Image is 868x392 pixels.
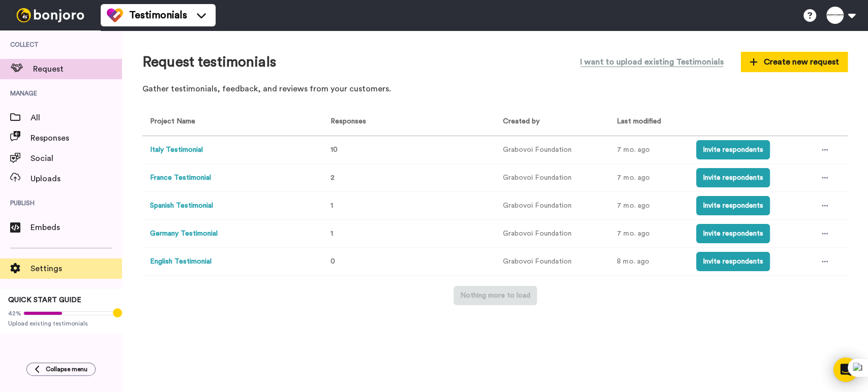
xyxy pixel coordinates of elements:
th: Project Name [142,108,319,136]
span: I want to upload existing Testimonials [580,56,723,68]
button: I want to upload existing Testimonials [573,51,731,73]
th: Last modified [609,108,689,136]
td: 8 mo. ago [609,248,689,276]
td: 7 mo. ago [609,164,689,192]
span: 42% [8,309,21,317]
span: Create new request [750,56,839,68]
td: 7 mo. ago [609,136,689,164]
td: 7 mo. ago [609,220,689,248]
span: Collapse menu [46,365,87,373]
span: 1 [331,202,333,209]
button: Create new request [741,52,848,72]
td: 7 mo. ago [609,192,689,220]
button: Collapse menu [26,363,96,376]
span: Responses [31,132,122,144]
button: Spanish Testimonial [150,201,213,211]
button: English Testimonial [150,256,212,267]
button: Invite respondents [696,196,770,215]
td: Grabovoi Foundation [495,192,610,220]
span: Responses [326,118,366,125]
td: Grabovoi Foundation [495,164,610,192]
span: 2 [331,174,335,181]
button: Germany Testimonial [150,228,218,239]
span: 1 [331,230,333,237]
span: Settings [31,263,122,275]
button: Italy Testimonial [150,145,203,155]
span: Embeds [31,221,122,234]
span: Social [31,152,122,165]
h1: Request testimonials [142,54,276,70]
button: Invite respondents [696,140,770,159]
span: Upload existing testimonials [8,319,114,328]
span: Testimonials [129,8,187,22]
span: All [31,112,122,124]
button: Invite respondents [696,224,770,243]
td: Grabovoi Foundation [495,220,610,248]
span: QUICK START GUIDE [8,297,81,304]
span: Request [33,63,122,75]
span: 10 [331,146,338,153]
td: Grabovoi Foundation [495,248,610,276]
th: Created by [495,108,610,136]
button: Invite respondents [696,252,770,271]
img: bj-logo-header-white.svg [12,8,88,22]
img: tm-color.svg [107,7,123,23]
div: Tooltip anchor [113,308,122,317]
button: Invite respondents [696,168,770,187]
button: Nothing more to load [454,286,537,305]
button: France Testimonial [150,173,211,183]
p: Gather testimonials, feedback, and reviews from your customers. [142,83,848,95]
div: Open Intercom Messenger [833,357,858,382]
td: Grabovoi Foundation [495,136,610,164]
span: 0 [331,258,335,265]
span: Uploads [31,173,122,185]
